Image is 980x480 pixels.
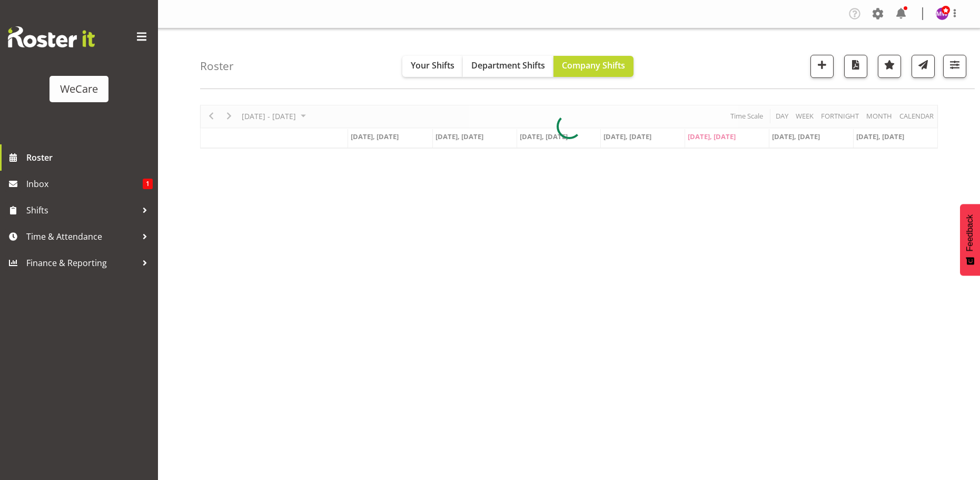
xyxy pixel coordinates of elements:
[878,55,901,78] button: Highlight an important date within the roster.
[912,55,935,78] button: Send a list of all shifts for the selected filtered period to all rostered employees.
[200,60,234,72] h4: Roster
[810,55,834,78] button: Add a new shift
[26,150,153,165] span: Roster
[26,255,137,271] span: Finance & Reporting
[463,56,553,77] button: Department Shifts
[26,176,143,192] span: Inbox
[943,55,966,78] button: Filter Shifts
[562,60,625,71] span: Company Shifts
[844,55,867,78] button: Download a PDF of the roster according to the set date range.
[26,202,137,218] span: Shifts
[411,60,454,71] span: Your Shifts
[402,56,463,77] button: Your Shifts
[143,179,153,189] span: 1
[26,229,137,244] span: Time & Attendance
[553,56,633,77] button: Company Shifts
[8,26,95,47] img: Rosterit website logo
[936,7,948,20] img: management-we-care10447.jpg
[965,214,975,251] span: Feedback
[960,204,980,276] button: Feedback - Show survey
[471,60,545,71] span: Department Shifts
[60,81,98,97] div: WeCare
